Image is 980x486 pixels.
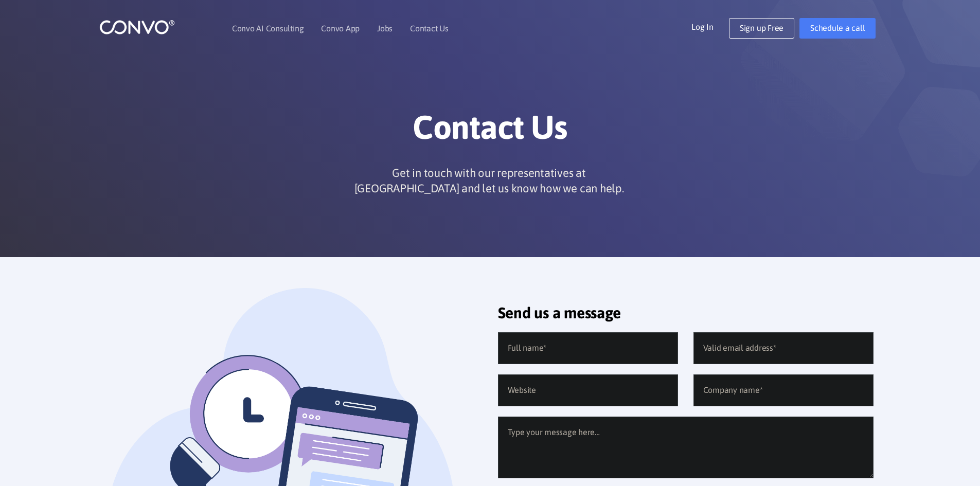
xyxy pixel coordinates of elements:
h1: Contact Us [205,107,776,155]
a: Contact Us [410,24,449,32]
input: Valid email address* [693,332,874,364]
a: Sign up Free [729,18,794,39]
a: Convo AI Consulting [232,24,304,32]
input: Company name* [693,374,874,406]
input: Website [498,374,678,406]
a: Jobs [377,24,393,32]
input: Full name* [498,332,678,364]
a: Schedule a call [799,18,876,39]
a: Convo App [321,24,360,32]
p: Get in touch with our representatives at [GEOGRAPHIC_DATA] and let us know how we can help. [350,165,628,196]
img: logo_1.png [99,19,175,35]
h2: Send us a message [498,303,874,330]
a: Log In [691,18,729,34]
